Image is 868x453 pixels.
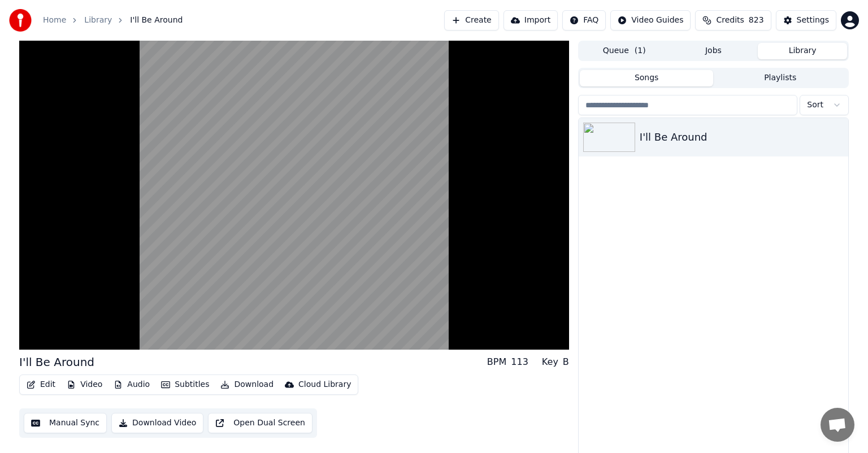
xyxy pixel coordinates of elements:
[580,43,669,59] button: Queue
[797,15,829,26] div: Settings
[84,15,112,26] a: Library
[504,10,558,31] button: Import
[22,377,60,393] button: Edit
[821,408,854,442] div: Open chat
[19,354,94,370] div: I'll Be Around
[758,43,847,59] button: Library
[695,10,771,31] button: Credits823
[43,15,183,26] nav: breadcrumb
[43,15,66,26] a: Home
[580,70,714,86] button: Songs
[111,413,203,433] button: Download Video
[487,355,506,369] div: BPM
[669,43,758,59] button: Jobs
[542,355,558,369] div: Key
[109,377,154,393] button: Audio
[298,379,351,390] div: Cloud Library
[9,9,32,32] img: youka
[208,413,313,433] button: Open Dual Screen
[216,377,278,393] button: Download
[130,15,183,26] span: I'll Be Around
[713,70,847,86] button: Playlists
[62,377,107,393] button: Video
[716,15,744,26] span: Credits
[157,377,214,393] button: Subtitles
[444,10,499,31] button: Create
[807,99,823,111] span: Sort
[749,15,764,26] span: 823
[24,413,107,433] button: Manual Sync
[563,355,569,369] div: B
[776,10,836,31] button: Settings
[610,10,691,31] button: Video Guides
[562,10,606,31] button: FAQ
[640,129,844,145] div: I'll Be Around
[511,355,528,369] div: 113
[635,45,646,56] span: ( 1 )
